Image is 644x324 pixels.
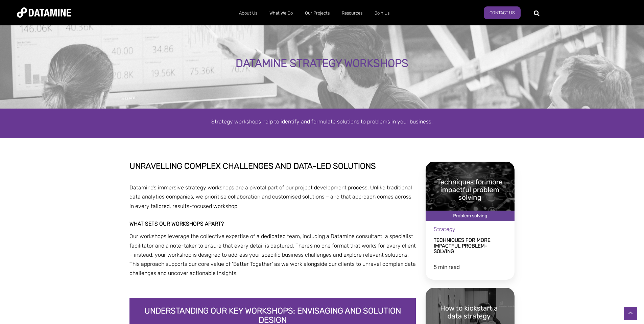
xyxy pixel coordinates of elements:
[129,221,416,227] h3: What sets our workshops apart?
[263,4,299,22] a: What We Do
[17,7,71,18] img: Datamine
[336,4,368,22] a: Resources
[434,226,455,232] span: Strategy
[129,184,412,209] span: Datamine’s immersive strategy workshops are a pivotal part of our project development process. Un...
[233,4,263,22] a: About Us
[73,57,571,70] div: DATAMINE STRATEGY WORKSHOPS
[129,161,376,171] span: Unravelling complex challenges and data-led solutions
[129,117,515,126] p: Strategy workshops help to identify and formulate solutions to problems in your business.
[484,6,521,19] a: Contact Us
[299,4,336,22] a: Our Projects
[129,233,416,276] span: Our workshops leverage the collective expertise of a dedicated team, including a Datamine consult...
[368,4,396,22] a: Join Us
